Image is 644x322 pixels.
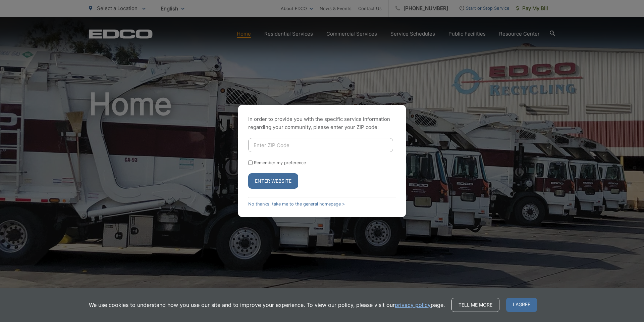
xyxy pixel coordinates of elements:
[248,201,345,206] a: No thanks, take me to the general homepage >
[451,298,499,312] a: Tell me more
[395,301,431,309] a: privacy policy
[248,115,396,131] p: In order to provide you with the specific service information regarding your community, please en...
[248,138,393,152] input: Enter ZIP Code
[254,160,306,165] label: Remember my preference
[89,301,445,309] p: We use cookies to understand how you use our site and to improve your experience. To view our pol...
[506,298,537,312] span: I agree
[248,173,298,189] button: Enter Website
